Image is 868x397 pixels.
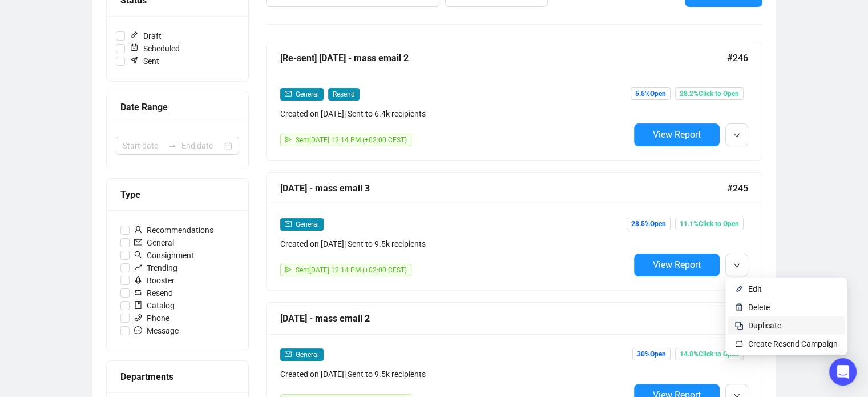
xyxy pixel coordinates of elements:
span: Sent [DATE] 12:14 PM (+02:00 CEST) [296,266,407,274]
div: Date Range [120,100,235,114]
span: mail [285,220,292,227]
input: Start date [123,139,163,152]
img: svg+xml;base64,PHN2ZyB4bWxucz0iaHR0cDovL3d3dy53My5vcmcvMjAwMC9zdmciIHhtbG5zOnhsaW5rPSJodHRwOi8vd3... [734,303,744,312]
span: to [168,141,177,150]
img: svg+xml;base64,PHN2ZyB4bWxucz0iaHR0cDovL3d3dy53My5vcmcvMjAwMC9zdmciIHhtbG5zOnhsaW5rPSJodHRwOi8vd3... [734,284,744,294]
span: search [134,251,142,259]
img: svg+xml;base64,PHN2ZyB4bWxucz0iaHR0cDovL3d3dy53My5vcmcvMjAwMC9zdmciIHdpZHRoPSIyNCIgaGVpZ2h0PSIyNC... [734,321,744,330]
div: [DATE] - mass email 3 [280,181,727,195]
div: Open Intercom Messenger [829,358,857,386]
span: Edit [748,284,762,294]
span: Consignment [130,249,199,262]
span: rise [134,263,142,271]
span: down [733,262,740,269]
span: Delete [748,303,770,312]
a: [DATE] - mass email 3#245mailGeneralCreated on [DATE]| Sent to 9.5k recipientssendSent[DATE] 12:1... [266,172,762,291]
span: 28.2% Click to Open [675,87,744,100]
span: Scheduled [125,42,184,55]
span: Phone [130,312,174,324]
div: Created on [DATE] | Sent to 9.5k recipients [280,368,629,380]
span: #245 [727,181,748,195]
span: swap-right [168,141,177,150]
input: End date [181,139,222,152]
span: Resend [130,287,177,299]
div: [DATE] - mass email 2 [280,311,727,326]
span: Sent [DATE] 12:14 PM (+02:00 CEST) [296,136,407,144]
span: mail [285,90,292,97]
span: #246 [727,51,748,65]
span: message [134,326,142,334]
span: Draft [125,30,166,42]
span: Recommendations [130,224,218,236]
div: Departments [120,370,235,384]
div: [Re-sent] [DATE] - mass email 2 [280,51,727,65]
span: phone [134,314,142,322]
span: General [130,236,179,249]
span: down [733,132,740,139]
span: send [285,266,292,273]
span: 28.5% Open [627,218,671,230]
span: General [296,351,319,359]
span: mail [285,351,292,358]
button: View Report [634,254,720,276]
span: retweet [134,288,142,296]
img: retweet.svg [734,339,744,348]
div: Created on [DATE] | Sent to 9.5k recipients [280,238,629,250]
span: 30% Open [632,348,671,360]
span: user [134,226,142,234]
span: rocket [134,276,142,284]
span: Trending [130,262,182,274]
span: Sent [125,55,164,67]
span: Create Resend Campaign [748,339,838,348]
div: Type [120,187,235,202]
span: Booster [130,274,179,287]
div: Created on [DATE] | Sent to 6.4k recipients [280,107,629,120]
span: mail [134,238,142,246]
button: View Report [634,123,720,146]
span: General [296,220,319,228]
span: Resend [328,88,360,101]
span: Duplicate [748,321,781,330]
span: Message [130,324,183,337]
span: Catalog [130,299,179,312]
span: 14.8% Click to Open [675,348,744,360]
span: 11.1% Click to Open [675,218,744,230]
span: View Report [653,129,701,140]
span: View Report [653,259,701,270]
span: send [285,136,292,143]
span: General [296,90,319,98]
a: [Re-sent] [DATE] - mass email 2#246mailGeneralResendCreated on [DATE]| Sent to 6.4k recipientssen... [266,42,762,161]
span: book [134,301,142,309]
span: 5.5% Open [631,87,671,100]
